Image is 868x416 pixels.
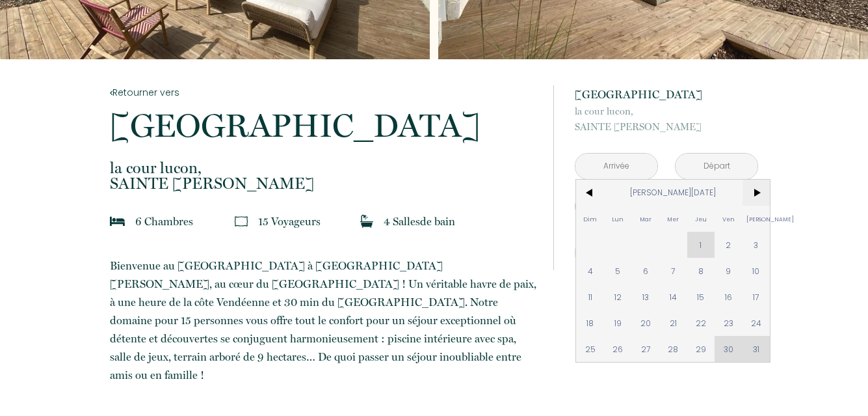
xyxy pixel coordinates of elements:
[743,180,770,206] span: >
[715,310,743,336] span: 23
[659,310,687,336] span: 21
[676,154,757,179] input: Départ
[576,310,604,336] span: 18
[687,258,715,284] span: 8
[743,284,770,310] span: 17
[604,310,632,336] span: 19
[687,206,715,232] span: Jeu
[576,180,604,206] span: <
[110,85,536,100] a: Retourner vers
[715,232,743,258] span: 2
[575,154,657,179] input: Arrivée
[575,235,758,270] button: Réserver
[258,212,321,230] p: 15 Voyageur
[659,336,687,362] span: 28
[110,160,536,191] p: SAINTE [PERSON_NAME]
[576,284,604,310] span: 11
[576,336,604,362] span: 25
[715,284,743,310] span: 16
[604,284,632,310] span: 12
[110,160,536,176] span: la cour lucon,
[604,180,743,206] span: [PERSON_NAME][DATE]
[316,215,321,228] span: s
[743,232,770,258] span: 3
[715,206,743,232] span: Ven
[659,284,687,310] span: 14
[604,336,632,362] span: 26
[135,212,193,230] p: 6 Chambre
[743,206,770,232] span: [PERSON_NAME]
[687,284,715,310] span: 15
[575,104,758,119] span: la cour lucon,
[575,85,758,104] p: [GEOGRAPHIC_DATA]
[604,258,632,284] span: 5
[384,212,455,230] p: 4 Salle de bain
[575,104,758,135] p: SAINTE [PERSON_NAME]
[631,336,659,362] span: 27
[659,206,687,232] span: Mer
[576,258,604,284] span: 4
[235,215,248,228] img: guests
[743,310,770,336] span: 24
[110,109,536,142] p: [GEOGRAPHIC_DATA]
[687,310,715,336] span: 22
[715,258,743,284] span: 9
[110,257,536,384] p: Bienvenue au [GEOGRAPHIC_DATA] à [GEOGRAPHIC_DATA][PERSON_NAME], au cœur du [GEOGRAPHIC_DATA] ! U...
[576,206,604,232] span: Dim
[631,310,659,336] span: 20
[687,336,715,362] span: 29
[415,215,420,228] span: s
[743,258,770,284] span: 10
[631,284,659,310] span: 13
[604,206,632,232] span: Lun
[631,258,659,284] span: 6
[659,258,687,284] span: 7
[189,215,193,228] span: s
[631,206,659,232] span: Mar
